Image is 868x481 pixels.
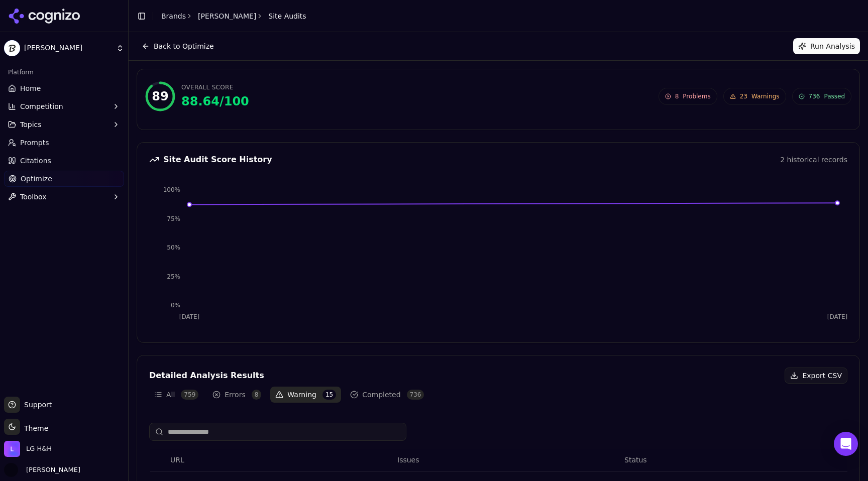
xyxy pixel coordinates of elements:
button: Errors8 [207,387,266,403]
a: Brands [161,12,186,20]
a: Citations [4,153,124,169]
span: 759 [181,390,198,400]
button: Warning15 [270,387,341,403]
span: Passed [824,92,845,100]
button: Export CSV [785,368,847,384]
div: Open Intercom Messenger [834,432,858,456]
th: URL [166,449,393,471]
a: [PERSON_NAME] [198,11,256,21]
div: 2 historical records [780,155,847,165]
span: URL [170,455,184,465]
div: Detailed Analysis Results [149,372,264,380]
tspan: 50% [167,244,180,251]
span: 736 [809,92,820,100]
button: Open organization switcher [4,441,52,457]
th: Issues [393,449,620,471]
span: Issues [397,455,419,465]
tspan: 0% [171,302,180,309]
span: [PERSON_NAME] [22,465,80,474]
img: Dr. Groot [4,40,20,56]
button: Completed736 [345,387,429,403]
span: Site Audits [268,11,306,21]
img: LG H&H [4,441,20,457]
span: Optimize [21,174,52,184]
tspan: 75% [167,215,180,222]
span: 15 [322,390,336,400]
th: Status [620,449,847,471]
span: Home [20,83,41,93]
div: Overall Score [181,83,249,91]
nav: breadcrumb [161,11,306,21]
button: All759 [149,387,203,403]
span: 23 [740,92,747,100]
tspan: [DATE] [827,313,848,320]
span: Theme [20,424,48,432]
tspan: 25% [167,273,180,280]
span: 8 [675,92,679,100]
span: Support [20,400,52,410]
tspan: [DATE] [179,313,200,320]
span: Citations [20,156,51,166]
span: 8 [252,390,262,400]
a: Prompts [4,135,124,151]
span: Topics [20,119,42,130]
a: Optimize [4,171,124,187]
button: Run Analysis [793,38,860,54]
span: Status [624,455,647,465]
span: Competition [20,101,63,111]
span: 736 [407,390,424,400]
img: Yaroslav Mynchenko [4,463,18,477]
div: Site Audit Score History [149,155,272,165]
span: [PERSON_NAME] [24,44,112,53]
tspan: 100% [163,186,180,193]
button: Competition [4,98,124,114]
span: Prompts [20,138,49,148]
span: Toolbox [20,192,47,202]
span: LG H&H [26,444,52,453]
button: Topics [4,116,124,133]
a: Home [4,80,124,96]
span: Warnings [751,92,780,100]
div: Platform [4,64,124,80]
span: Problems [683,92,710,100]
div: 89 [152,88,168,104]
div: 88.64 / 100 [181,93,249,109]
button: Back to Optimize [137,38,219,54]
button: Toolbox [4,189,124,205]
button: Open user button [4,463,80,477]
